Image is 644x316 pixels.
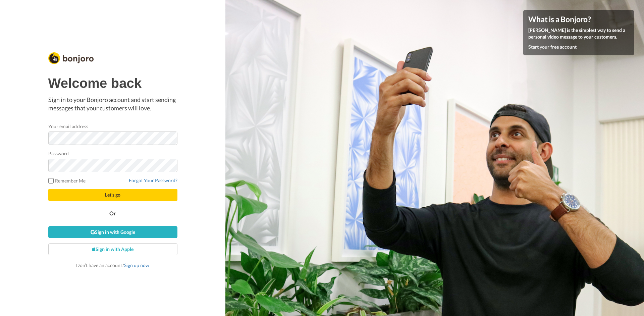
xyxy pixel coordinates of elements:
a: Sign in with Google [48,226,177,238]
p: [PERSON_NAME] is the simplest way to send a personal video message to your customers. [528,27,629,40]
h1: Welcome back [48,76,177,91]
input: Remember Me [48,178,54,183]
a: Sign up now [124,262,149,268]
a: Start your free account [528,44,577,50]
p: Sign in to your Bonjoro account and start sending messages that your customers will love. [48,96,177,113]
h4: What is a Bonjoro? [528,15,629,23]
label: Remember Me [48,177,86,184]
a: Sign in with Apple [48,243,177,255]
span: Or [108,211,117,216]
label: Your email address [48,123,88,130]
span: Don’t have an account? [76,262,149,268]
button: Let's go [48,189,177,201]
a: Forgot Your Password? [129,177,177,183]
label: Password [48,150,69,157]
span: Let's go [105,192,120,198]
